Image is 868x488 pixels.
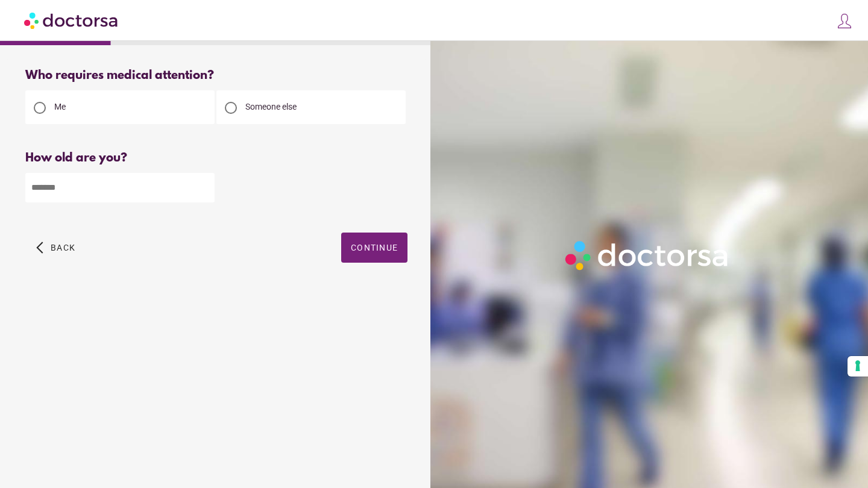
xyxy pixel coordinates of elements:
span: Someone else [245,102,297,111]
img: Doctorsa.com [24,7,119,34]
div: How old are you? [25,151,407,165]
button: Your consent preferences for tracking technologies [848,356,868,377]
img: icons8-customer-100.png [836,13,853,30]
span: Me [54,102,66,111]
span: Continue [351,243,398,252]
div: Who requires medical attention? [25,69,407,83]
button: arrow_back_ios Back [31,233,80,263]
button: Continue [341,233,407,263]
img: Logo-Doctorsa-trans-White-partial-flat.png [561,236,734,275]
span: Back [51,243,75,252]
